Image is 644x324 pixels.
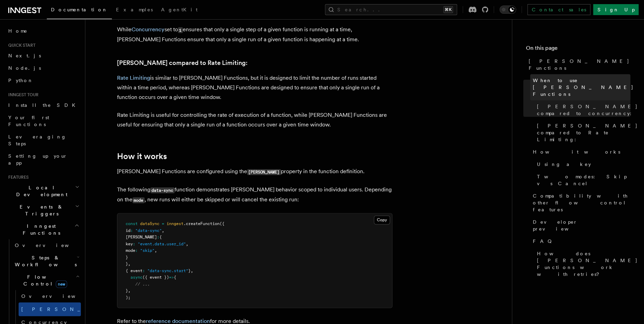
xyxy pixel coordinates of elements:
a: Documentation [47,2,112,19]
span: id [126,228,130,233]
span: Developer preview [533,219,630,232]
span: Examples [116,7,153,12]
button: Local Development [6,181,81,201]
a: Your first Functions [6,111,81,131]
button: Events & Triggers [6,201,81,220]
span: Next.js [8,53,41,58]
a: Leveraging Steps [6,131,81,150]
button: Copy [374,215,390,224]
span: Two modes: Skip vs Cancel [537,173,630,187]
span: Using a key [537,161,591,168]
a: How it works [530,146,630,158]
span: Leveraging Steps [8,134,66,146]
kbd: ⌘K [443,6,453,13]
span: Compatibility with other flow control features [533,192,630,213]
span: AgentKit [161,7,198,12]
span: Node.js [8,65,41,71]
span: { event [126,268,142,273]
a: Python [6,74,81,87]
a: AgentKit [157,2,202,19]
a: When to use [PERSON_NAME] Functions [530,74,630,100]
span: "data-sync" [135,228,162,233]
button: Steps & Workflows [12,252,81,271]
span: : [130,228,133,233]
button: Flow Controlnew [12,271,81,290]
a: Setting up your app [6,150,81,169]
h4: On this page [526,44,630,55]
span: : [133,241,135,246]
span: Events & Triggers [6,203,75,217]
span: , [162,228,164,233]
span: dataSync [140,221,159,226]
a: FAQ [530,235,630,247]
a: How it works [117,152,167,161]
span: Python [8,78,33,83]
span: Features [6,175,29,180]
span: Overview [15,243,86,248]
span: , [155,248,157,253]
span: "event.data.user_id" [138,241,186,246]
a: Contact sales [527,4,590,15]
span: ({ [220,221,224,226]
a: [PERSON_NAME] compared to Rate Limiting: [534,120,630,146]
code: [PERSON_NAME] [247,169,281,175]
span: } [126,255,128,259]
span: , [191,268,193,273]
a: Overview [19,290,81,302]
a: Node.js [6,62,81,74]
span: Overview [21,293,92,299]
span: new [56,280,67,288]
a: Concurrency [131,26,165,33]
a: reference documentation [146,317,210,324]
button: Search...⌘K [325,4,457,15]
span: => [169,275,174,279]
a: [PERSON_NAME] compared to Rate Limiting: [117,58,247,68]
code: mode [133,197,145,203]
span: Install the SDK [8,102,80,108]
span: key [126,241,133,246]
span: { [174,275,176,279]
a: Home [6,25,81,37]
p: is similar to [PERSON_NAME] Functions, but it is designed to limit the number of runs started wit... [117,73,392,102]
a: How does [PERSON_NAME] Functions work with retries? [534,247,630,280]
a: Compatibility with other flow control features [530,190,630,216]
span: , [128,288,130,293]
a: Overview [12,239,81,252]
span: : [157,234,159,239]
span: Setting up your app [8,153,67,166]
p: While set to ensures that only a single step of a given function is running at a time, [PERSON_NA... [117,25,392,44]
span: .createFunction [183,221,220,226]
span: [PERSON_NAME] [21,306,122,312]
span: [PERSON_NAME] [126,234,157,239]
button: Inngest Functions [6,220,81,239]
a: [PERSON_NAME] [19,302,81,316]
a: [PERSON_NAME] compared to concurrency: [534,100,630,120]
code: 1 [178,27,183,33]
span: Your first Functions [8,115,49,127]
span: Inngest tour [6,92,39,98]
p: The following function demonstrates [PERSON_NAME] behavior scoped to individual users. Depending ... [117,185,392,205]
span: When to use [PERSON_NAME] Functions [533,77,634,98]
p: Rate Limiting is useful for controlling the rate of execution of a function, while [PERSON_NAME] ... [117,110,392,130]
a: Next.js [6,49,81,62]
span: How it works [533,148,620,155]
span: [PERSON_NAME] compared to concurrency: [537,103,638,117]
a: Using a key [534,158,630,170]
p: [PERSON_NAME] Functions are configured using the property in the function definition. [117,167,392,177]
a: Developer preview [530,216,630,235]
a: [PERSON_NAME] Functions [526,55,630,74]
code: data-sync [150,187,175,193]
span: inngest [167,221,183,226]
span: Steps & Workflows [12,254,77,268]
span: Local Development [6,184,75,198]
span: , [128,261,130,266]
span: : [135,248,138,253]
span: } [126,288,128,293]
span: [PERSON_NAME] Functions [529,58,630,71]
a: Examples [112,2,157,19]
button: Toggle dark mode [499,5,516,14]
span: async [130,275,142,279]
span: : [142,268,145,273]
span: "data-sync.start" [147,268,188,273]
a: Two modes: Skip vs Cancel [534,170,630,190]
